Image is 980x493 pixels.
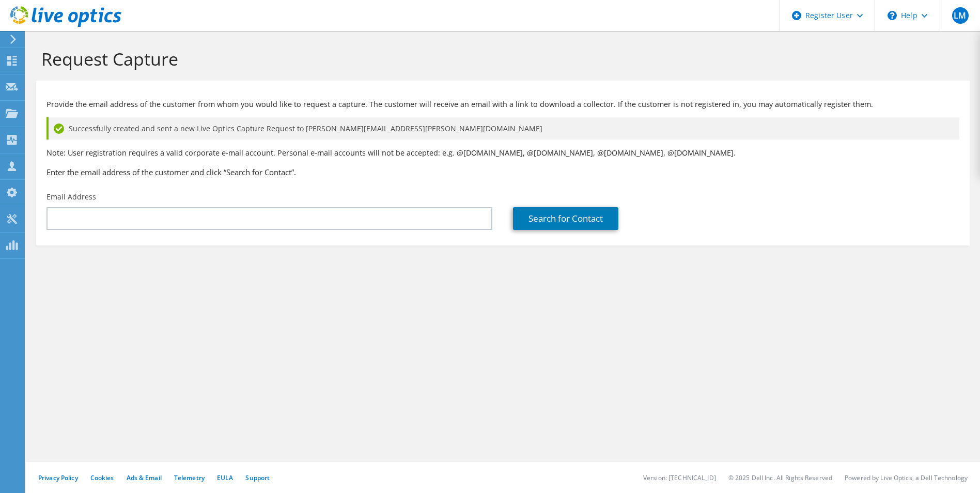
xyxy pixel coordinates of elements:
[174,473,205,482] a: Telemetry
[728,473,832,482] li: © 2025 Dell Inc. All Rights Reserved
[46,192,96,202] label: Email Address
[217,473,233,482] a: EULA
[69,123,542,134] span: Successfully created and sent a new Live Optics Capture Request to [PERSON_NAME][EMAIL_ADDRESS][P...
[46,147,959,159] p: Note: User registration requires a valid corporate e-mail account. Personal e-mail accounts will ...
[46,99,959,110] p: Provide the email address of the customer from whom you would like to request a capture. The cust...
[888,11,897,20] svg: \n
[41,48,959,70] h1: Request Capture
[952,7,969,24] span: LM
[90,473,114,482] a: Cookies
[845,473,968,482] li: Powered by Live Optics, a Dell Technology
[245,473,270,482] a: Support
[38,473,78,482] a: Privacy Policy
[513,207,618,230] a: Search for Contact
[127,473,162,482] a: Ads & Email
[46,166,959,178] h3: Enter the email address of the customer and click “Search for Contact”.
[643,473,716,482] li: Version: [TECHNICAL_ID]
